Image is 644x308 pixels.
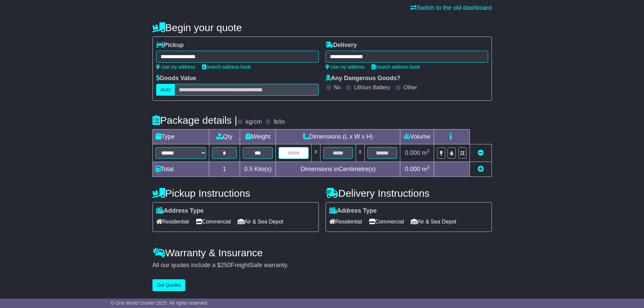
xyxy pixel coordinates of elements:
[156,64,195,70] a: Use my address
[326,42,357,49] label: Delivery
[326,64,365,70] a: Use my address
[240,162,276,177] td: Kilo(s)
[152,279,186,291] button: Get Quotes
[152,162,209,177] td: Total
[240,129,276,144] td: Weight
[156,75,196,82] label: Goods Value
[209,162,240,177] td: 1
[152,188,319,199] h4: Pickup Instructions
[405,166,420,172] span: 0.000
[400,129,434,144] td: Volume
[245,118,262,126] label: kg/cm
[311,144,320,162] td: x
[152,247,492,258] h4: Warranty & Insurance
[405,149,420,156] span: 0.000
[427,148,430,153] sup: 3
[196,216,231,227] span: Commercial
[156,84,175,96] label: AUD
[111,300,209,306] span: © One World Courier 2025. All rights reserved.
[329,216,362,227] span: Residential
[156,207,204,215] label: Address Type
[273,118,285,126] label: lb/in
[276,162,400,177] td: Dimensions in Centimetre(s)
[152,262,492,269] div: All our quotes include a $ FreightSafe warranty.
[326,75,401,82] label: Any Dangerous Goods?
[422,149,430,156] span: m
[369,216,404,227] span: Commercial
[238,216,283,227] span: Air & Sea Depot
[422,166,430,172] span: m
[152,115,237,126] h4: Package details |
[411,216,456,227] span: Air & Sea Depot
[404,84,417,91] label: Other
[427,165,430,170] sup: 3
[156,216,189,227] span: Residential
[356,144,365,162] td: x
[329,207,377,215] label: Address Type
[326,188,492,199] h4: Delivery Instructions
[478,149,484,156] a: Remove this item
[410,4,492,11] a: Switch to the old dashboard
[209,129,240,144] td: Qty
[156,42,184,49] label: Pickup
[152,129,209,144] td: Type
[334,84,341,91] label: No
[372,64,420,70] a: Search address book
[152,22,492,33] h4: Begin your quote
[276,129,400,144] td: Dimensions (L x W x H)
[354,84,390,91] label: Lithium Battery
[244,166,253,172] span: 0.5
[221,262,231,268] span: 250
[202,64,251,70] a: Search address book
[478,166,484,172] a: Add new item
